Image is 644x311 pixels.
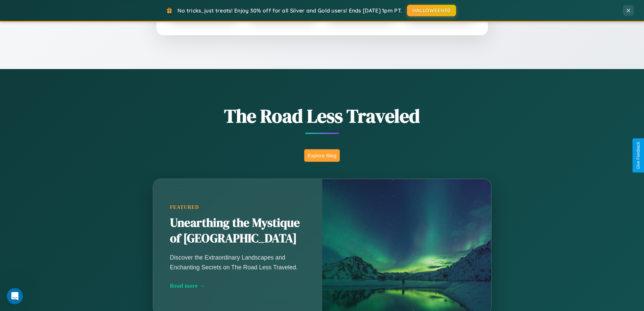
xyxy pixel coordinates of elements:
div: Give Feedback [636,142,641,169]
p: Discover the Extraordinary Landscapes and Enchanting Secrets on The Road Less Traveled. [170,253,305,272]
h2: Unearthing the Mystique of [GEOGRAPHIC_DATA] [170,215,305,246]
button: Explore Blog [304,149,340,162]
h1: The Road Less Traveled [119,103,525,129]
div: Featured [170,204,305,210]
iframe: Intercom live chat [7,288,23,304]
div: Read more → [170,282,305,289]
span: No tricks, just treats! Enjoy 30% off for all Silver and Gold users! Ends [DATE] 1pm PT. [177,7,402,14]
button: HALLOWEEN30 [407,5,456,16]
